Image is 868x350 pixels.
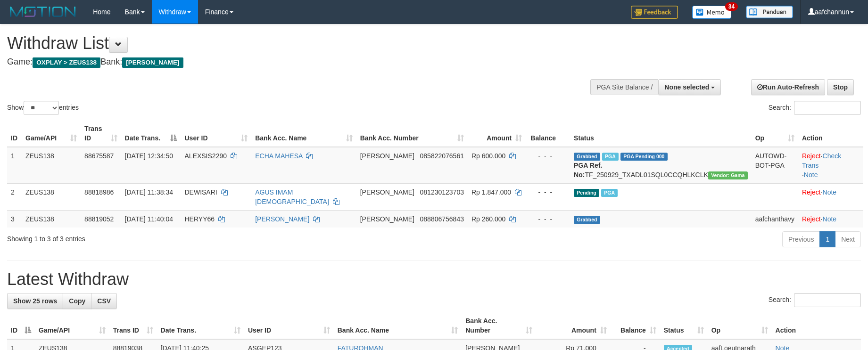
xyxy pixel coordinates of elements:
th: Op: activate to sort column ascending [752,120,798,147]
span: Copy 085822076561 to clipboard [420,152,464,160]
a: Reject [802,152,821,160]
img: MOTION_logo.png [7,5,79,19]
a: Note [804,171,818,179]
img: Button%20Memo.svg [692,6,732,19]
a: 1 [819,231,835,247]
span: [DATE] 11:38:34 [125,188,173,196]
label: Search: [769,101,861,115]
span: Rp 600.000 [471,152,505,160]
span: Rp 1.847.000 [471,188,511,196]
a: Show 25 rows [7,293,63,309]
input: Search: [794,101,861,115]
th: Amount: activate to sort column ascending [468,120,526,147]
span: ALEXSIS2290 [184,152,227,160]
th: Trans ID: activate to sort column ascending [109,312,157,339]
img: Feedback.jpg [631,6,678,19]
span: [PERSON_NAME] [122,57,183,68]
b: PGA Ref. No: [574,162,602,179]
h4: Game: Bank: [7,57,569,67]
span: Show 25 rows [13,297,57,305]
th: Trans ID: activate to sort column ascending [81,120,121,147]
a: CSV [91,293,117,309]
span: PGA Pending [620,153,668,161]
div: - - - [529,187,566,197]
td: · [798,210,863,228]
img: panduan.png [746,6,793,18]
th: User ID: activate to sort column ascending [181,120,251,147]
label: Search: [769,293,861,307]
th: ID [7,120,22,147]
th: Bank Acc. Name: activate to sort column ascending [251,120,356,147]
div: PGA Site Balance / [590,79,658,95]
span: [DATE] 11:40:04 [125,215,173,223]
th: Date Trans.: activate to sort column ascending [157,312,244,339]
span: OXPLAY > ZEUS138 [33,57,100,68]
span: Vendor URL: https://trx31.1velocity.biz [708,171,748,179]
a: Note [823,215,837,223]
th: Amount: activate to sort column ascending [536,312,611,339]
span: Marked by aafpengsreynich [602,153,619,161]
a: Copy [63,293,91,309]
span: CSV [97,297,111,305]
th: Bank Acc. Name: activate to sort column ascending [334,312,462,339]
span: 88675587 [84,152,114,160]
span: Grabbed [574,216,600,224]
span: [DATE] 12:34:50 [125,152,173,160]
input: Search: [794,293,861,307]
span: [PERSON_NAME] [360,188,414,196]
a: [PERSON_NAME] [255,215,309,223]
td: AUTOWD-BOT-PGA [752,147,798,184]
span: DEWISARI [184,188,217,196]
div: - - - [529,214,566,224]
th: Date Trans.: activate to sort column descending [121,120,181,147]
th: Bank Acc. Number: activate to sort column ascending [462,312,536,339]
th: Game/API: activate to sort column ascending [22,120,81,147]
th: ID: activate to sort column descending [7,312,35,339]
th: Balance: activate to sort column ascending [611,312,660,339]
h1: Withdraw List [7,34,569,53]
th: Status: activate to sort column ascending [660,312,708,339]
span: Pending [574,189,599,197]
label: Show entries [7,101,79,115]
span: None selected [664,83,709,91]
td: aafchanthavy [752,210,798,228]
td: · [798,183,863,210]
th: Action [772,312,861,339]
a: Note [823,188,837,196]
th: Op: activate to sort column ascending [708,312,772,339]
td: TF_250929_TXADL01SQL0CCQHLKCLK [570,147,752,184]
th: Bank Acc. Number: activate to sort column ascending [356,120,468,147]
a: Previous [782,231,820,247]
span: 34 [725,2,738,11]
span: [PERSON_NAME] [360,215,414,223]
a: Next [835,231,861,247]
th: Balance [526,120,570,147]
span: Copy 081230123703 to clipboard [420,188,464,196]
td: ZEUS138 [22,147,81,184]
select: Showentries [24,101,59,115]
a: Run Auto-Refresh [751,79,825,95]
th: User ID: activate to sort column ascending [244,312,334,339]
a: ECHA MAHESA [255,152,302,160]
th: Action [798,120,863,147]
span: Rp 260.000 [471,215,505,223]
td: 1 [7,147,22,184]
span: HERYY66 [184,215,215,223]
td: · · [798,147,863,184]
span: 88819052 [84,215,114,223]
div: - - - [529,151,566,161]
span: 88818986 [84,188,114,196]
td: ZEUS138 [22,183,81,210]
span: Marked by aafpengsreynich [601,189,618,197]
th: Game/API: activate to sort column ascending [35,312,109,339]
th: Status [570,120,752,147]
a: AGUS IMAM [DEMOGRAPHIC_DATA] [255,188,329,205]
td: 3 [7,210,22,228]
span: Copy 088806756843 to clipboard [420,215,464,223]
span: Grabbed [574,153,600,161]
td: 2 [7,183,22,210]
a: Reject [802,188,821,196]
h1: Latest Withdraw [7,270,861,289]
div: Showing 1 to 3 of 3 entries [7,230,355,244]
a: Check Trans [802,152,841,169]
